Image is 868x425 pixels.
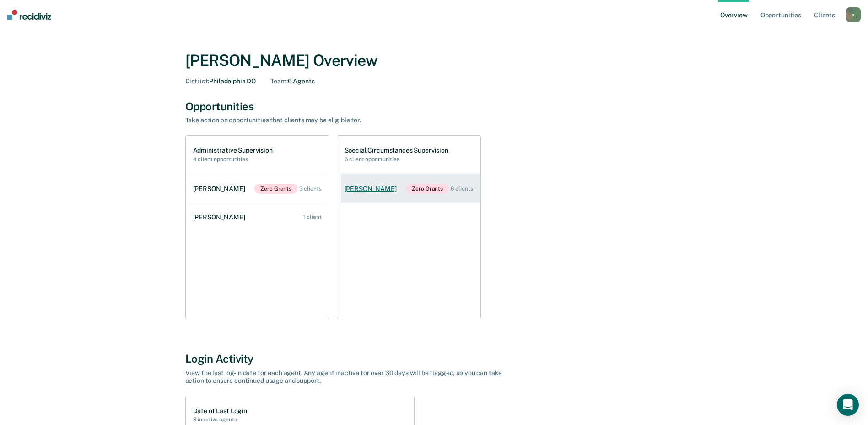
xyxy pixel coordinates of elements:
button: s [846,7,861,22]
h2: 6 client opportunities [345,156,448,163]
div: Philadelphia DO [185,77,256,85]
div: 6 Agents [270,77,314,85]
div: [PERSON_NAME] [193,185,249,193]
div: Take action on opportunities that clients may be eligible for. [185,116,506,124]
h1: Administrative Supervision [193,147,273,154]
div: View the last log-in date for each agent. Any agent inactive for over 30 days will be flagged, so... [185,369,506,385]
div: [PERSON_NAME] Overview [185,51,683,70]
a: [PERSON_NAME]Zero Grants 6 clients [341,174,480,203]
div: 6 clients [451,185,473,192]
div: [PERSON_NAME] [345,185,400,193]
h2: 3 inactive agents [193,416,247,423]
h1: Special Circumstances Supervision [345,147,448,154]
img: Recidiviz [7,10,51,20]
span: Zero Grants [254,184,297,194]
div: [PERSON_NAME] [193,213,249,221]
h2: 4 client opportunities [193,156,273,163]
h1: Date of Last Login [193,407,247,415]
a: [PERSON_NAME] 1 client [189,204,329,230]
div: Open Intercom Messenger [837,394,859,416]
div: Opportunities [185,100,683,113]
span: Zero Grants [406,184,449,194]
div: 3 clients [299,185,322,192]
span: Team : [270,77,287,85]
div: 1 client [303,214,321,220]
div: Login Activity [185,352,683,365]
span: District : [185,77,210,85]
a: [PERSON_NAME]Zero Grants 3 clients [189,174,329,203]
